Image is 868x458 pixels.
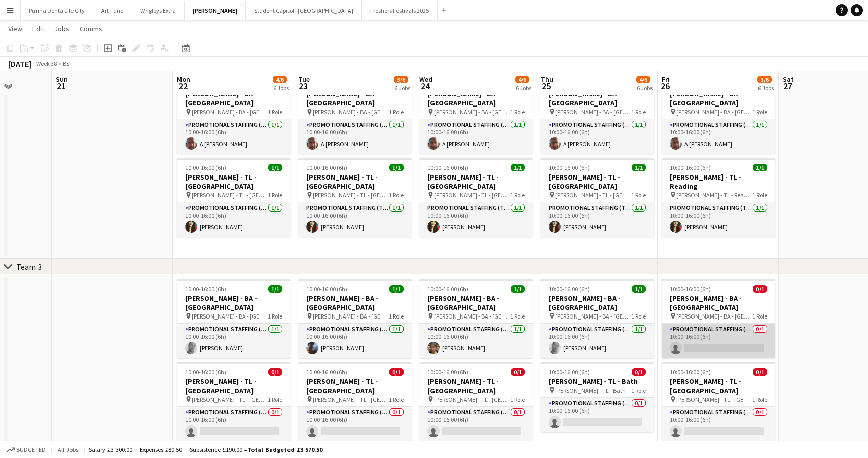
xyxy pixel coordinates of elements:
[5,444,47,455] button: Budgeted
[752,312,767,320] span: 1 Role
[631,191,646,199] span: 1 Role
[434,108,510,116] span: [PERSON_NAME] - BA - [GEOGRAPHIC_DATA]
[660,80,670,92] span: 26
[427,368,468,376] span: 10:00-16:00 (6h)
[177,75,291,154] div: 10:00-16:00 (6h)1/1[PERSON_NAME] - BA - [GEOGRAPHIC_DATA] [PERSON_NAME] - BA - [GEOGRAPHIC_DATA]1...
[298,172,412,191] h3: [PERSON_NAME] - TL - [GEOGRAPHIC_DATA]
[540,75,553,84] span: Thu
[752,396,767,403] span: 1 Role
[389,108,404,116] span: 1 Role
[313,396,389,403] span: [PERSON_NAME] - TL - [GEOGRAPHIC_DATA]
[631,312,646,320] span: 1 Role
[419,279,533,358] app-job-card: 10:00-16:00 (6h)1/1[PERSON_NAME] - BA - [GEOGRAPHIC_DATA] [PERSON_NAME] - BA - [GEOGRAPHIC_DATA]1...
[540,172,654,191] h3: [PERSON_NAME] - TL - [GEOGRAPHIC_DATA]
[28,22,48,36] a: Edit
[56,446,80,453] span: All jobs
[540,294,654,312] h3: [PERSON_NAME] - BA - [GEOGRAPHIC_DATA]
[555,312,631,320] span: [PERSON_NAME] - BA - [GEOGRAPHIC_DATA]
[555,386,626,394] span: [PERSON_NAME] - TL - Bath
[419,324,533,358] app-card-role: Promotional Staffing (Brand Ambassadors)1/110:00-16:00 (6h)[PERSON_NAME]
[434,191,510,199] span: [PERSON_NAME] - TL - [GEOGRAPHIC_DATA]
[419,294,533,312] h3: [PERSON_NAME] - BA - [GEOGRAPHIC_DATA]
[434,312,510,320] span: [PERSON_NAME] - BA - [GEOGRAPHIC_DATA]
[76,22,106,36] a: Comms
[247,446,322,453] span: Total Budgeted £3 570.50
[298,158,412,237] app-job-card: 10:00-16:00 (6h)1/1[PERSON_NAME] - TL - [GEOGRAPHIC_DATA] [PERSON_NAME] - TL - [GEOGRAPHIC_DATA]1...
[8,59,31,69] div: [DATE]
[753,285,767,293] span: 0/1
[418,80,432,92] span: 24
[362,1,438,20] button: Freshers Festivals 2025
[540,119,654,154] app-card-role: Promotional Staffing (Brand Ambassadors)1/110:00-16:00 (6h)A [PERSON_NAME]
[56,75,68,84] span: Sun
[298,75,412,154] app-job-card: 10:00-16:00 (6h)1/1[PERSON_NAME] - BA - [GEOGRAPHIC_DATA] [PERSON_NAME] - BA - [GEOGRAPHIC_DATA]1...
[511,164,525,171] span: 1/1
[419,202,533,237] app-card-role: Promotional Staffing (Team Leader)1/110:00-16:00 (6h)[PERSON_NAME]
[662,324,775,358] app-card-role: Promotional Staffing (Brand Ambassadors)0/110:00-16:00 (6h)
[752,191,767,199] span: 1 Role
[662,75,775,154] div: 10:00-16:00 (6h)1/1[PERSON_NAME] - BA - [GEOGRAPHIC_DATA] [PERSON_NAME] - BA - [GEOGRAPHIC_DATA]1...
[268,191,282,199] span: 1 Role
[549,285,590,293] span: 10:00-16:00 (6h)
[268,396,282,403] span: 1 Role
[298,294,412,312] h3: [PERSON_NAME] - BA - [GEOGRAPHIC_DATA]
[419,75,432,84] span: Wed
[298,279,412,358] div: 10:00-16:00 (6h)1/1[PERSON_NAME] - BA - [GEOGRAPHIC_DATA] [PERSON_NAME] - BA - [GEOGRAPHIC_DATA]1...
[389,396,404,403] span: 1 Role
[511,368,525,376] span: 0/1
[268,368,282,376] span: 0/1
[662,202,775,237] app-card-role: Promotional Staffing (Team Leader)1/110:00-16:00 (6h)[PERSON_NAME]
[246,1,362,20] button: Student Capitol | [GEOGRAPHIC_DATA]
[434,396,510,403] span: [PERSON_NAME] - TL - [GEOGRAPHIC_DATA]
[185,368,226,376] span: 10:00-16:00 (6h)
[32,24,44,33] span: Edit
[89,446,322,453] div: Salary £3 300.00 + Expenses £80.50 + Subsistence £190.00 =
[540,377,654,386] h3: [PERSON_NAME] - TL - Bath
[540,158,654,237] app-job-card: 10:00-16:00 (6h)1/1[PERSON_NAME] - TL - [GEOGRAPHIC_DATA] [PERSON_NAME] - TL - [GEOGRAPHIC_DATA]1...
[298,202,412,237] app-card-role: Promotional Staffing (Team Leader)1/110:00-16:00 (6h)[PERSON_NAME]
[419,407,533,441] app-card-role: Promotional Staffing (Team Leader)0/110:00-16:00 (6h)
[175,80,190,92] span: 22
[185,164,226,171] span: 10:00-16:00 (6h)
[662,279,775,358] app-job-card: 10:00-16:00 (6h)0/1[PERSON_NAME] - BA - [GEOGRAPHIC_DATA] [PERSON_NAME] - BA - [GEOGRAPHIC_DATA]1...
[50,22,74,36] a: Jobs
[33,60,59,67] span: Week 38
[555,108,631,116] span: [PERSON_NAME] - BA - [GEOGRAPHIC_DATA]
[662,362,775,441] app-job-card: 10:00-16:00 (6h)0/1[PERSON_NAME] - TL - [GEOGRAPHIC_DATA] [PERSON_NAME] - TL - [GEOGRAPHIC_DATA]1...
[540,279,654,358] div: 10:00-16:00 (6h)1/1[PERSON_NAME] - BA - [GEOGRAPHIC_DATA] [PERSON_NAME] - BA - [GEOGRAPHIC_DATA]1...
[63,60,73,67] div: BST
[21,1,93,20] button: Purina Denta Life City
[4,22,26,36] a: View
[132,1,185,20] button: Wrigleys Extra
[54,24,69,33] span: Jobs
[54,80,68,92] span: 21
[758,84,774,92] div: 6 Jobs
[389,312,404,320] span: 1 Role
[177,362,291,441] div: 10:00-16:00 (6h)0/1[PERSON_NAME] - TL - [GEOGRAPHIC_DATA] [PERSON_NAME] - TL - [GEOGRAPHIC_DATA]1...
[676,108,752,116] span: [PERSON_NAME] - BA - [GEOGRAPHIC_DATA]
[389,191,404,199] span: 1 Role
[298,407,412,441] app-card-role: Promotional Staffing (Team Leader)0/110:00-16:00 (6h)
[662,119,775,154] app-card-role: Promotional Staffing (Brand Ambassadors)1/110:00-16:00 (6h)A [PERSON_NAME]
[637,84,653,92] div: 6 Jobs
[177,75,190,84] span: Mon
[273,84,289,92] div: 6 Jobs
[298,362,412,441] app-job-card: 10:00-16:00 (6h)0/1[PERSON_NAME] - TL - [GEOGRAPHIC_DATA] [PERSON_NAME] - TL - [GEOGRAPHIC_DATA]1...
[540,398,654,432] app-card-role: Promotional Staffing (Team Leader)0/110:00-16:00 (6h)
[177,407,291,441] app-card-role: Promotional Staffing (Team Leader)0/110:00-16:00 (6h)
[389,285,404,293] span: 1/1
[298,119,412,154] app-card-role: Promotional Staffing (Brand Ambassadors)1/110:00-16:00 (6h)A [PERSON_NAME]
[662,158,775,237] app-job-card: 10:00-16:00 (6h)1/1[PERSON_NAME] - TL - Reading [PERSON_NAME] - TL - Reading1 RolePromotional Sta...
[298,89,412,108] h3: [PERSON_NAME] - BA - [GEOGRAPHIC_DATA]
[93,1,132,20] button: Art Fund
[177,89,291,108] h3: [PERSON_NAME] - BA - [GEOGRAPHIC_DATA]
[16,446,46,453] span: Budgeted
[419,158,533,237] app-job-card: 10:00-16:00 (6h)1/1[PERSON_NAME] - TL - [GEOGRAPHIC_DATA] [PERSON_NAME] - TL - [GEOGRAPHIC_DATA]1...
[753,164,767,171] span: 1/1
[781,80,794,92] span: 27
[419,377,533,395] h3: [PERSON_NAME] - TL - [GEOGRAPHIC_DATA]
[510,312,525,320] span: 1 Role
[540,362,654,432] div: 10:00-16:00 (6h)0/1[PERSON_NAME] - TL - Bath [PERSON_NAME] - TL - Bath1 RolePromotional Staffing ...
